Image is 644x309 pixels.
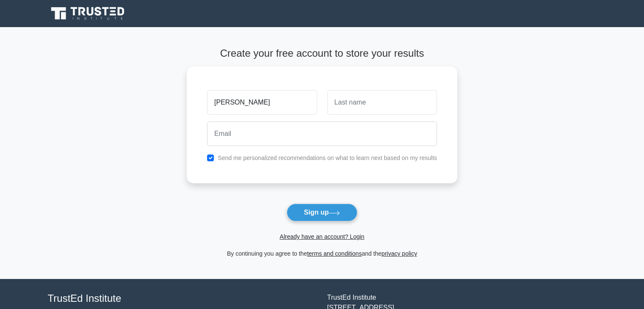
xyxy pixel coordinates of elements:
a: privacy policy [381,250,417,257]
a: Already have an account? Login [279,233,364,240]
button: Sign up [287,204,358,221]
input: First name [207,90,317,115]
a: terms and conditions [307,250,362,257]
label: Send me personalized recommendations on what to learn next based on my results [218,154,437,161]
h4: Create your free account to store your results [187,47,457,60]
div: By continuing you agree to the and the [182,248,462,259]
h4: TrustEd Institute [48,292,317,305]
input: Email [207,121,437,146]
input: Last name [327,90,437,115]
